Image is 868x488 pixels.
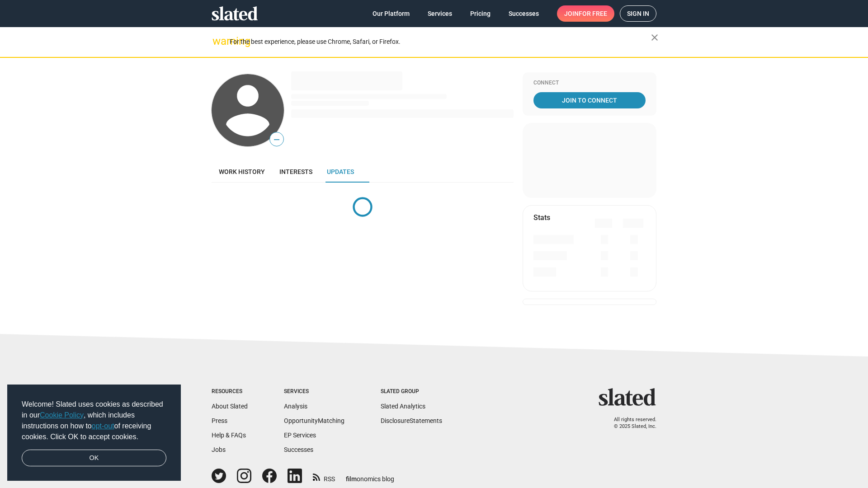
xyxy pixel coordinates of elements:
a: Sign in [620,5,656,22]
mat-icon: warning [212,36,223,47]
a: Interests [272,161,320,183]
a: OpportunityMatching [284,417,344,424]
a: Work history [212,161,272,183]
a: Successes [284,446,313,453]
span: Welcome! Slated uses cookies as described in our , which includes instructions on how to of recei... [22,399,166,442]
span: Pricing [470,5,491,22]
a: Cookie Policy [40,411,84,419]
a: dismiss cookie message [22,450,166,467]
span: Sign in [627,6,649,21]
p: All rights reserved. © 2025 Slated, Inc. [604,417,656,430]
div: Slated Group [381,388,442,395]
a: filmonomics blog [346,468,394,483]
span: — [270,134,283,145]
a: Slated Analytics [381,403,425,410]
a: Join To Connect [533,92,646,108]
span: Interests [279,168,312,175]
span: Successes [509,5,539,22]
a: Services [420,5,459,22]
span: Services [428,5,452,22]
span: film [346,475,357,483]
a: Pricing [463,5,498,22]
span: Our Platform [373,5,410,22]
a: Help & FAQs [212,432,246,439]
a: EP Services [284,432,316,439]
a: Jobs [212,446,226,453]
a: RSS [313,469,335,483]
a: Our Platform [365,5,417,22]
div: Resources [212,388,248,395]
a: Successes [501,5,546,22]
a: Press [212,417,227,424]
span: Work history [219,168,265,175]
span: Join To Connect [535,92,644,108]
a: Joinfor free [557,5,614,22]
div: Services [284,388,344,395]
span: for free [579,5,607,22]
span: Join [564,5,607,22]
a: DisclosureStatements [381,417,442,424]
div: cookieconsent [7,385,181,481]
a: Updates [320,161,361,183]
div: Connect [533,80,646,87]
a: Analysis [284,403,307,410]
a: opt-out [92,422,114,430]
mat-card-title: Stats [533,213,550,222]
mat-icon: close [649,32,660,43]
div: For the best experience, please use Chrome, Safari, or Firefox. [230,36,651,48]
a: About Slated [212,403,248,410]
span: Updates [327,168,354,175]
